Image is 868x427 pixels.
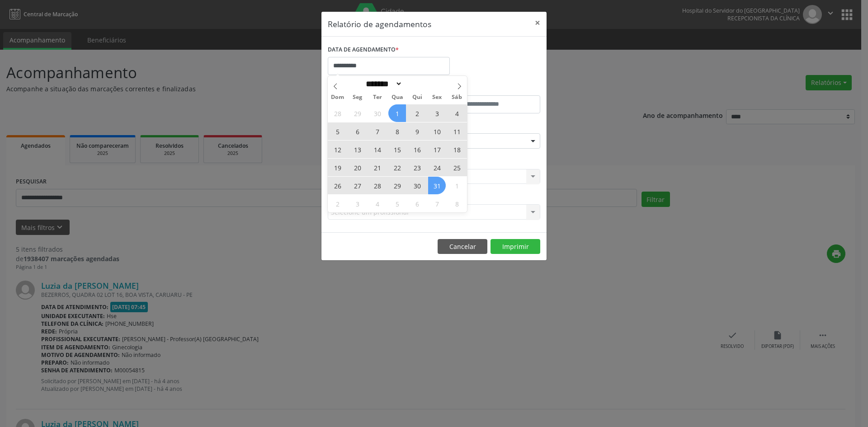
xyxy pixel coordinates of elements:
[448,177,466,194] span: Novembro 1, 2025
[402,79,432,89] input: Year
[428,159,446,176] span: Outubro 24, 2025
[408,141,426,158] span: Outubro 16, 2025
[407,94,427,100] span: Qui
[328,94,348,100] span: Dom
[408,122,426,140] span: Outubro 9, 2025
[349,141,366,158] span: Outubro 13, 2025
[448,195,466,212] span: Novembro 8, 2025
[329,195,346,212] span: Novembro 2, 2025
[408,177,426,194] span: Outubro 30, 2025
[408,159,426,176] span: Outubro 23, 2025
[428,122,446,140] span: Outubro 10, 2025
[328,18,431,30] h5: Relatório de agendamentos
[348,94,368,100] span: Seg
[408,104,426,122] span: Outubro 2, 2025
[427,94,447,100] span: Sex
[349,104,366,122] span: Setembro 29, 2025
[408,195,426,212] span: Novembro 6, 2025
[368,122,386,140] span: Outubro 7, 2025
[388,177,406,194] span: Outubro 29, 2025
[329,104,346,122] span: Setembro 28, 2025
[491,239,540,254] button: Imprimir
[436,81,540,95] label: ATÉ
[388,159,406,176] span: Outubro 22, 2025
[388,195,406,212] span: Novembro 5, 2025
[363,79,402,89] select: Month
[368,159,386,176] span: Outubro 21, 2025
[329,177,346,194] span: Outubro 26, 2025
[368,141,386,158] span: Outubro 14, 2025
[388,141,406,158] span: Outubro 15, 2025
[349,177,366,194] span: Outubro 27, 2025
[448,141,466,158] span: Outubro 18, 2025
[349,122,366,140] span: Outubro 6, 2025
[448,104,466,122] span: Outubro 4, 2025
[428,195,446,212] span: Novembro 7, 2025
[388,104,406,122] span: Outubro 1, 2025
[447,94,467,100] span: Sáb
[387,94,407,100] span: Qua
[428,104,446,122] span: Outubro 3, 2025
[428,141,446,158] span: Outubro 17, 2025
[368,195,386,212] span: Novembro 4, 2025
[328,43,399,57] label: DATA DE AGENDAMENTO
[329,141,346,158] span: Outubro 12, 2025
[329,159,346,176] span: Outubro 19, 2025
[349,195,366,212] span: Novembro 3, 2025
[368,94,387,100] span: Ter
[438,239,487,254] button: Cancelar
[368,177,386,194] span: Outubro 28, 2025
[528,12,547,34] button: Close
[349,159,366,176] span: Outubro 20, 2025
[448,159,466,176] span: Outubro 25, 2025
[428,177,446,194] span: Outubro 31, 2025
[388,122,406,140] span: Outubro 8, 2025
[329,122,346,140] span: Outubro 5, 2025
[368,104,386,122] span: Setembro 30, 2025
[448,122,466,140] span: Outubro 11, 2025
